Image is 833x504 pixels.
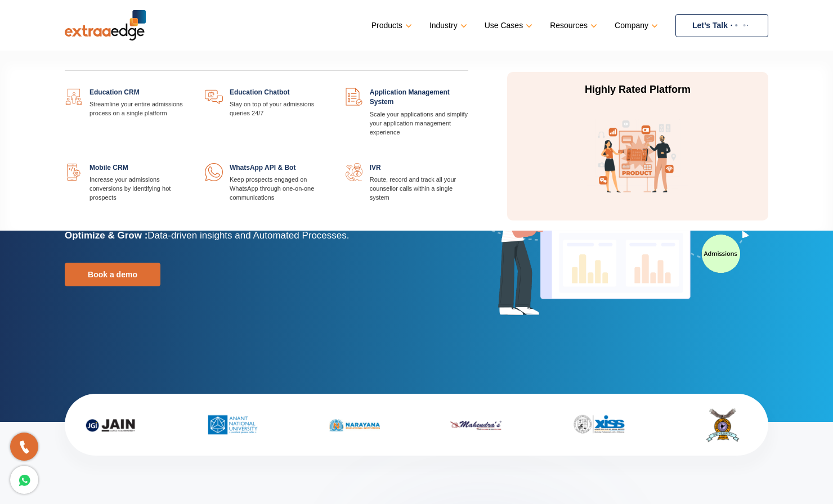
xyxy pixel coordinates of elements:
[65,230,147,241] b: Optimize & Grow :
[615,17,656,34] a: Company
[429,17,465,34] a: Industry
[65,263,160,286] a: Book a demo
[371,17,410,34] a: Products
[675,14,768,37] a: Let’s Talk
[532,83,744,97] p: Highly Rated Platform
[147,230,349,241] span: Data-driven insights and Automated Processes.
[550,17,595,34] a: Resources
[485,17,530,34] a: Use Cases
